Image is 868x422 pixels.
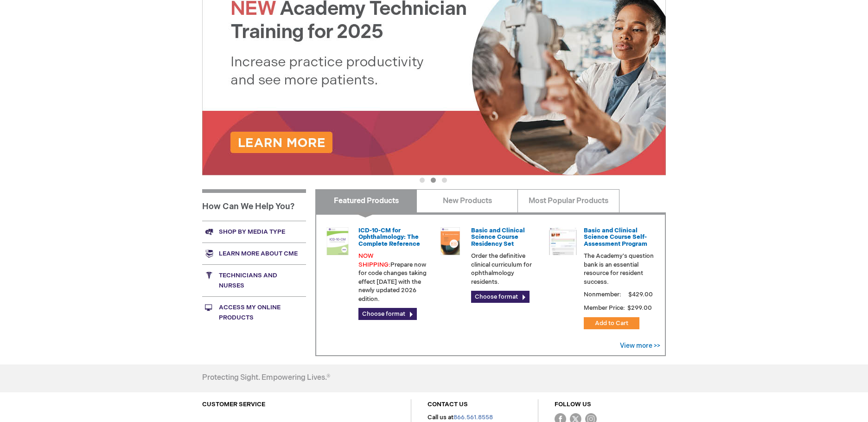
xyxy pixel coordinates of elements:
[442,178,447,183] button: 3 of 3
[431,178,436,183] button: 2 of 3
[202,189,306,221] h1: How Can We Help You?
[517,189,619,212] a: Most Popular Products
[471,227,525,248] a: Basic and Clinical Science Course Residency Set
[471,291,530,303] a: Choose format
[358,227,420,248] a: ICD-10-CM for Ophthalmology: The Complete Reference
[620,342,660,350] a: View more >>
[202,264,306,296] a: Technicians and nurses
[627,291,654,298] span: $429.00
[584,289,621,301] strong: Nonmember:
[555,401,591,408] a: FOLLOW US
[453,414,493,421] a: 866.561.8558
[202,221,306,243] a: Shop by media type
[420,178,425,183] button: 1 of 3
[549,227,577,255] img: bcscself_20.jpg
[202,374,330,382] h4: Protecting Sight. Empowering Lives.®
[584,227,647,248] a: Basic and Clinical Science Course Self-Assessment Program
[584,317,639,329] button: Add to Cart
[584,304,625,312] strong: Member Price:
[202,243,306,264] a: Learn more about CME
[471,252,542,286] p: Order the definitive clinical curriculum for ophthalmology residents.
[358,308,417,320] a: Choose format
[358,252,390,269] font: NOW SHIPPING:
[324,227,351,255] img: 0120008u_42.png
[358,252,429,303] p: Prepare now for code changes taking effect [DATE] with the newly updated 2026 edition.
[584,252,654,286] p: The Academy's question bank is an essential resource for resident success.
[428,401,468,408] a: CONTACT US
[595,320,628,327] span: Add to Cart
[416,189,518,212] a: New Products
[436,227,464,255] img: 02850963u_47.png
[202,401,265,408] a: CUSTOMER SERVICE
[315,189,417,212] a: Featured Products
[202,296,306,328] a: Access My Online Products
[626,304,653,312] span: $299.00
